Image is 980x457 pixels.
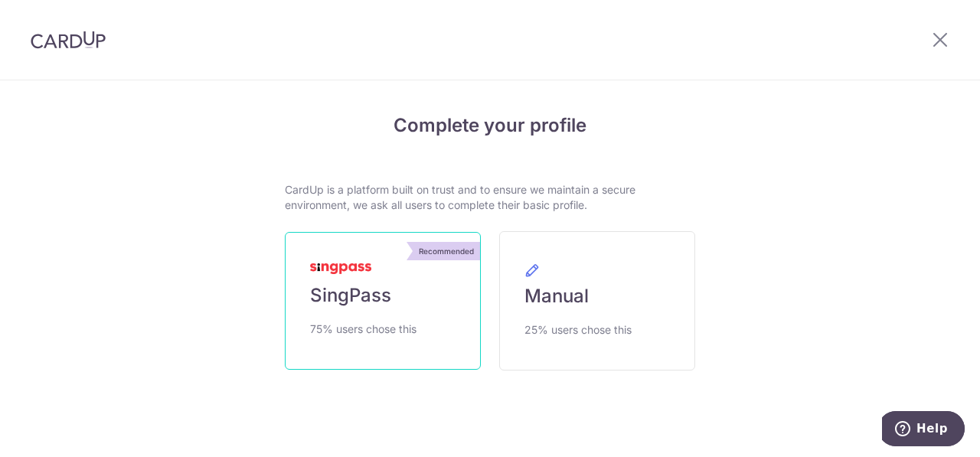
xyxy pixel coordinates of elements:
iframe: Opens a widget where you can find more information [882,411,965,449]
p: CardUp is a platform built on trust and to ensure we maintain a secure environment, we ask all us... [285,182,695,213]
span: 25% users chose this [524,321,632,339]
a: Recommended SingPass 75% users chose this [285,232,481,370]
a: Manual 25% users chose this [499,231,695,370]
span: Help [34,11,66,24]
img: MyInfoLogo [310,263,371,274]
span: 75% users chose this [310,320,416,338]
img: CardUp [31,31,106,49]
div: Recommended [413,242,480,260]
h4: Complete your profile [285,112,695,139]
span: SingPass [310,283,391,308]
span: Manual [524,284,589,308]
